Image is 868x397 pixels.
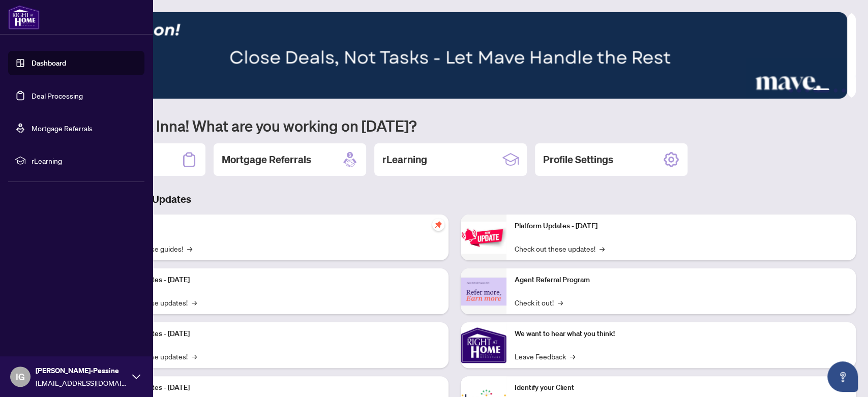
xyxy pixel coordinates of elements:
[461,222,506,254] img: Platform Updates - June 23, 2025
[461,278,506,306] img: Agent Referral Program
[382,152,427,167] h2: rLearning
[36,377,127,388] span: [EMAIL_ADDRESS][DOMAIN_NAME]
[16,370,25,384] span: IG
[36,365,127,376] span: [PERSON_NAME]-Pessine
[107,328,440,340] p: Platform Updates - [DATE]
[107,382,440,393] p: Platform Updates - [DATE]
[461,322,506,368] img: We want to hear what you think!
[53,192,856,206] h3: Brokerage & Industry Updates
[222,152,311,167] h2: Mortgage Referrals
[789,88,793,93] button: 1
[813,88,829,93] button: 4
[558,297,563,308] span: →
[833,88,837,93] button: 5
[570,351,575,362] span: →
[32,58,66,68] a: Dashboard
[515,328,848,340] p: We want to hear what you think!
[53,116,856,135] h1: Welcome back Inna! What are you working on [DATE]?
[515,382,848,393] p: Identify your Client
[8,5,40,29] img: logo
[432,219,444,231] span: pushpin
[192,297,197,308] span: →
[32,155,137,166] span: rLearning
[107,274,440,286] p: Platform Updates - [DATE]
[842,88,846,93] button: 6
[515,351,575,362] a: Leave Feedback→
[515,274,848,286] p: Agent Referral Program
[515,221,848,232] p: Platform Updates - [DATE]
[543,152,613,167] h2: Profile Settings
[53,12,847,99] img: Slide 3
[32,91,83,100] a: Deal Processing
[600,243,605,254] span: →
[187,243,192,254] span: →
[805,88,809,93] button: 3
[797,88,801,93] button: 2
[515,297,563,308] a: Check it out!→
[32,124,93,133] a: Mortgage Referrals
[107,221,440,232] p: Self-Help
[515,243,605,254] a: Check out these updates!→
[827,361,858,392] button: Open asap
[192,351,197,362] span: →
